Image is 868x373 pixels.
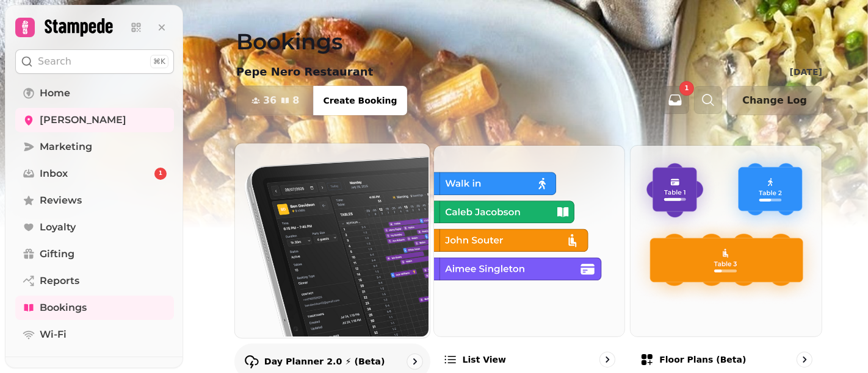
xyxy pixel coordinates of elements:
svg: go to [798,353,811,366]
button: Change Log [727,86,822,115]
span: 8 [292,96,299,105]
a: Loyalty [15,215,174,240]
span: Inbox [40,166,68,181]
div: ⌘K [150,55,168,68]
p: List view [463,353,506,366]
p: Floor Plans (beta) [659,353,746,366]
svg: go to [601,353,613,366]
span: Reports [40,274,79,288]
img: Day Planner 2.0 ⚡ (Beta) [234,142,429,336]
p: [DATE] [790,66,822,78]
p: Pepe Nero Restaurant [236,63,373,80]
a: Wi-Fi [15,322,174,347]
a: Reviews [15,188,174,213]
a: [PERSON_NAME] [15,108,174,132]
a: Home [15,81,174,105]
span: 1 [685,85,689,91]
span: Gifting [40,247,74,261]
span: Marketing [40,140,92,154]
span: [PERSON_NAME] [40,113,126,127]
span: Bookings [40,300,87,315]
a: Inbox1 [15,162,174,186]
a: Bookings [15,296,174,320]
span: Wi-Fi [40,327,67,342]
a: Gifting [15,242,174,266]
p: Search [38,54,71,69]
img: List view [433,144,624,335]
span: Home [40,86,70,101]
svg: go to [408,355,421,368]
button: Create Booking [313,86,407,115]
span: Reviews [40,193,82,208]
a: Marketing [15,135,174,159]
a: Reports [15,269,174,293]
p: Day Planner 2.0 ⚡ (Beta) [264,355,385,368]
span: 1 [159,169,162,178]
span: Loyalty [40,220,76,235]
span: 36 [263,96,277,105]
img: Floor Plans (beta) [629,144,820,335]
button: Search⌘K [15,49,174,74]
span: Change Log [742,96,807,105]
span: Create Booking [323,96,397,105]
button: 368 [237,86,314,115]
